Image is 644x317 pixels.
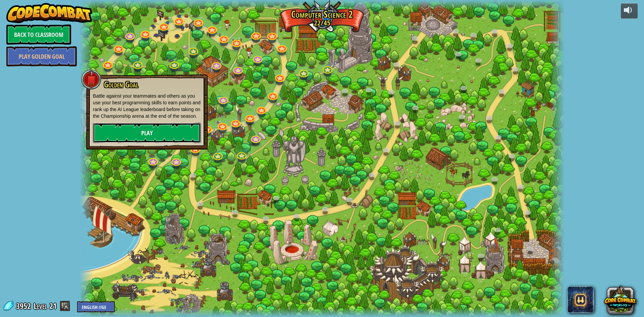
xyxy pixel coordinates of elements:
[103,80,201,89] h3: Golden Goal
[16,301,33,311] span: 3952
[6,3,92,23] img: CodeCombat - Learn how to code by playing a game
[6,46,77,66] a: Play Golden Goal
[6,24,71,45] a: Back to Classroom
[621,3,638,19] button: Adjust volume
[49,301,57,311] span: 21
[93,123,201,143] a: Play
[93,93,201,119] p: Battle against your teammates and others as you use your best programming skills to earn points a...
[34,301,47,312] span: Level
